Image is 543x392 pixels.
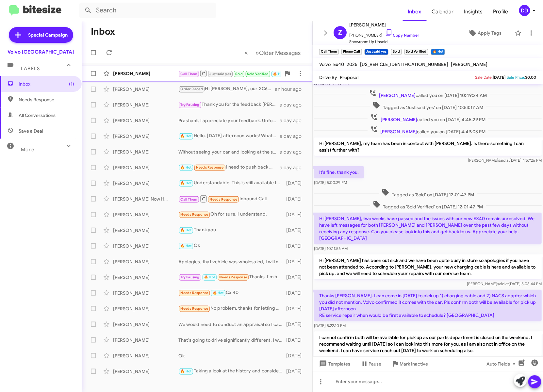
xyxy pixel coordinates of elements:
span: 🔥 Hot [181,369,192,373]
div: [PERSON_NAME] [113,180,178,187]
div: I need to push back my appointment to 11am. Sorry for the late notice! [178,164,280,171]
span: Profile [488,2,514,21]
div: [DATE] [286,227,307,234]
button: Templates [313,358,355,370]
div: [DATE] [286,290,307,296]
div: [PERSON_NAME] [113,258,178,265]
div: [PERSON_NAME] [113,305,178,312]
div: [PERSON_NAME] [113,290,178,296]
span: Needs Response [181,306,208,311]
div: [PERSON_NAME] [113,117,178,124]
div: Oh for sure. I understand. [178,211,286,218]
div: Ok [178,352,286,359]
div: We would need to conduct an appraisal so I can make you an offer. Are you able to bring it by lat... [178,321,286,328]
div: [DATE] [286,305,307,312]
small: Sold [391,49,402,55]
span: Call Them [181,197,198,202]
div: Apologies, that vehicle was wholesaled, I will not be retailing this unit. [178,258,286,265]
span: [DATE] 10:11:56 AM [314,246,348,251]
div: [PERSON_NAME] [113,70,178,77]
div: DD [519,5,530,16]
span: 🔥 Hot [181,244,192,248]
div: an hour ago [275,86,307,92]
span: Showroom Up Unsold [349,39,419,45]
span: 🔥 Hot [181,165,192,170]
span: Apply Tags [478,27,502,39]
button: Next [252,46,304,59]
span: said at [498,158,510,163]
div: [DATE] [286,352,307,359]
span: Needs Response [210,197,238,202]
div: [PERSON_NAME] [113,243,178,249]
div: [PERSON_NAME] [113,274,178,281]
p: Thanks [PERSON_NAME]. I can come in [DATE] to pick up 1) charging cable and 2) NACS adaptor which... [314,290,542,321]
span: Needs Response [181,291,208,295]
a: Inbox [403,2,427,21]
span: Pause [369,358,381,370]
div: [PERSON_NAME] [113,337,178,343]
a: Calendar [427,2,459,21]
button: Pause [355,358,387,370]
span: Special Campaign [28,32,68,38]
span: Needs Response [19,96,74,103]
button: Auto Fields [482,358,523,370]
span: called you on [DATE] 4:45:29 PM [368,113,488,123]
div: Hi [PERSON_NAME], our XC60 plug in hybrids have been selling very rapidly. We are almost out of X... [178,85,275,93]
span: (1) [69,81,74,87]
a: Special Campaign [9,27,73,43]
span: All Conversations [19,112,56,119]
a: Insights [459,2,488,21]
span: Try Pausing [181,275,200,279]
span: Labels [21,66,40,72]
div: [DATE] [286,211,307,218]
div: [DATE] [286,368,307,375]
small: Sold Verified [404,49,428,55]
small: Phone Call [341,49,362,55]
span: Call Them [181,72,198,76]
span: Sale Date: [475,75,493,80]
span: Sale Price: [507,75,525,80]
span: said at [497,281,509,286]
div: No problem, thanks for letting me know [178,305,286,312]
div: [DATE] [286,196,307,202]
input: Search [79,3,216,18]
div: [PERSON_NAME] [113,133,178,139]
div: [DATE] [286,274,307,281]
span: [PERSON_NAME] [451,61,488,67]
div: Thank you [178,226,286,234]
span: Tagged as 'Sold Verified' on [DATE] 12:01:47 PM [370,201,486,210]
span: [PHONE_NUMBER] [349,29,419,39]
span: Needs Response [181,212,208,217]
div: [PERSON_NAME] [113,368,178,375]
div: [PERSON_NAME] [113,211,178,218]
span: Ex40 [333,61,344,67]
div: a day ago [280,102,307,108]
p: It's fine, thank you. [314,166,364,178]
span: [PERSON_NAME] [349,21,419,29]
div: [DATE] [286,258,307,265]
span: Needs Response [196,165,224,170]
span: [US_VEHICLE_IDENTIFICATION_NUMBER] [360,61,449,67]
div: Cx 40 [178,289,286,297]
span: [PERSON_NAME] [379,92,416,98]
nav: Page navigation example [241,46,304,59]
span: Tagged as 'Just said yes' on [DATE] 10:53:17 AM [370,101,486,111]
div: [PERSON_NAME] [113,102,178,108]
div: Without seeing your car and looking at the service history, I would consider a range of 27k-29k. [178,149,280,155]
div: [PERSON_NAME] Now How Many Seats [113,196,178,202]
span: Needs Response [220,275,247,279]
button: DD [514,5,536,16]
div: [PERSON_NAME] [113,149,178,155]
span: 🔥 Hot [273,72,284,76]
button: Previous [240,46,252,59]
span: Older Messages [259,49,301,57]
span: Volvo [319,61,331,67]
span: 🔥 Hot [181,134,192,138]
span: called you on [DATE] 4:49:03 PM [368,125,488,135]
h1: Inbox [91,26,115,37]
div: [PERSON_NAME] [113,227,178,234]
button: Mark Inactive [387,358,434,370]
span: Just said yes [210,72,231,76]
div: I cannot confirm both will be available for pick up as our parts department is closed on the week... [178,69,281,77]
